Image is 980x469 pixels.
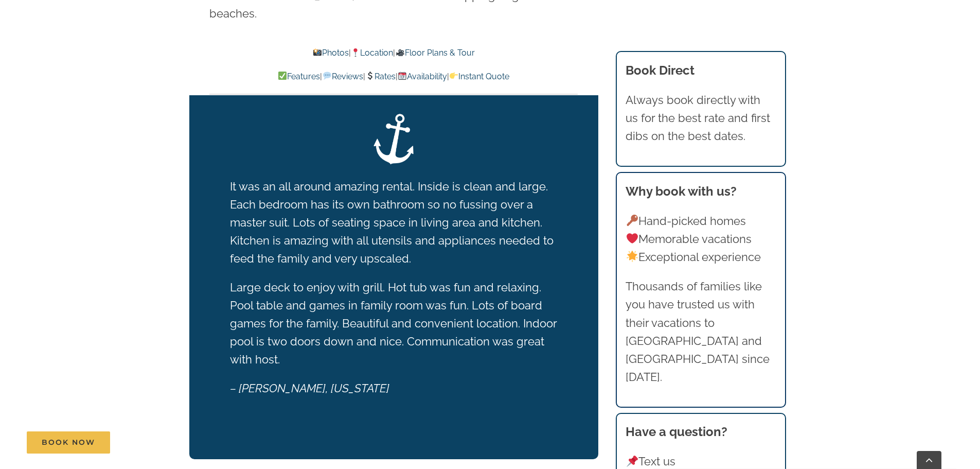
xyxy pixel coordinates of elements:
[627,233,638,244] img: ❤️
[626,91,776,146] p: Always book directly with us for the best rate and first dibs on the best dates.
[627,456,638,467] img: 📌
[449,72,509,81] a: Instant Quote
[450,72,458,80] img: 👉
[209,70,578,83] p: | | | |
[627,251,638,262] img: 🌟
[626,212,776,267] p: Hand-picked homes Memorable vacations Exceptional experience
[323,72,331,80] img: 💬
[365,72,396,81] a: Rates
[626,424,727,439] strong: Have a question?
[42,438,95,447] span: Book Now
[626,63,694,78] b: Book Direct
[351,48,393,58] a: Location
[626,277,776,386] p: Thousands of families like you have trusted us with their vacations to [GEOGRAPHIC_DATA] and [GEO...
[313,48,349,58] a: Photos
[398,72,447,81] a: Availability
[322,72,363,81] a: Reviews
[278,72,320,81] a: Features
[230,279,558,369] p: Large deck to enjoy with grill. Hot tub was fun and relaxing. Pool table and games in family room...
[396,48,404,57] img: 🎥
[626,182,776,201] h3: Why book with us?
[627,215,638,226] img: 🔑
[368,113,419,165] img: Branson Family Retreats
[366,72,374,80] img: 💲
[398,72,406,80] img: 📆
[313,48,322,57] img: 📸
[395,48,474,58] a: Floor Plans & Tour
[27,431,110,454] a: Book Now
[351,48,360,57] img: 📍
[209,46,578,60] p: | |
[230,178,558,268] p: It was an all around amazing rental. Inside is clean and large. Each bedroom has its own bathroom...
[230,381,389,395] em: – [PERSON_NAME], [US_STATE]
[278,72,287,80] img: ✅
